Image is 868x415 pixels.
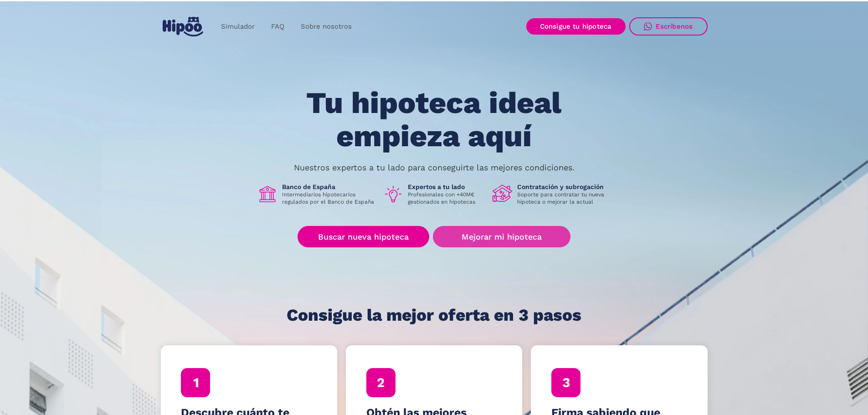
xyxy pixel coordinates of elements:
a: FAQ [263,18,293,36]
h1: Consigue la mejor oferta en 3 pasos [287,306,581,324]
a: Escríbenos [629,17,708,36]
p: Soporte para contratar tu nueva hipoteca o mejorar la actual [517,191,611,205]
p: Profesionales con +40M€ gestionados en hipotecas [408,191,485,205]
h1: Expertos a tu lado [408,183,485,191]
a: home [161,13,205,40]
a: Simulador [213,18,263,36]
a: Consigue tu hipoteca [526,18,626,35]
a: Buscar nueva hipoteca [298,226,429,247]
a: Sobre nosotros [293,18,360,36]
div: Escríbenos [656,22,693,31]
h1: Banco de España [282,183,376,191]
h1: Contratación y subrogación [517,183,611,191]
p: Nuestros expertos a tu lado para conseguirte las mejores condiciones. [294,164,575,171]
p: Intermediarios hipotecarios regulados por el Banco de España [282,191,376,205]
a: Mejorar mi hipoteca [433,226,570,247]
h1: Tu hipoteca ideal empieza aquí [261,87,606,153]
